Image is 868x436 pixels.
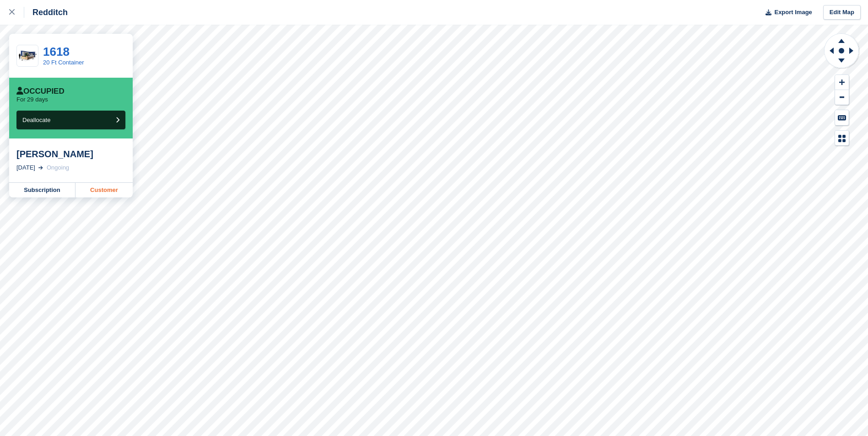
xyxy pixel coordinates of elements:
div: Ongoing [47,163,69,172]
a: 20 Ft Container [43,59,84,66]
button: Zoom In [835,75,849,90]
div: Redditch [24,7,68,18]
div: Occupied [16,87,65,96]
a: Edit Map [823,5,861,20]
span: Deallocate [22,117,50,123]
button: Zoom Out [835,90,849,105]
button: Keyboard Shortcuts [835,110,849,125]
button: Map Legend [835,131,849,146]
p: For 29 days [16,96,48,103]
a: Customer [75,183,133,197]
img: 20-ft-container%20(1).jpg [17,48,38,64]
button: Export Image [760,5,812,20]
div: [PERSON_NAME] [16,149,125,160]
a: Subscription [9,183,75,197]
a: 1618 [43,45,70,58]
span: Export Image [774,8,812,17]
img: arrow-right-light-icn-cde0832a797a2874e46488d9cf13f60e5c3a73dbe684e267c42b8395dfbc2abf.svg [38,166,43,170]
div: [DATE] [16,163,35,172]
button: Deallocate [16,111,125,129]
